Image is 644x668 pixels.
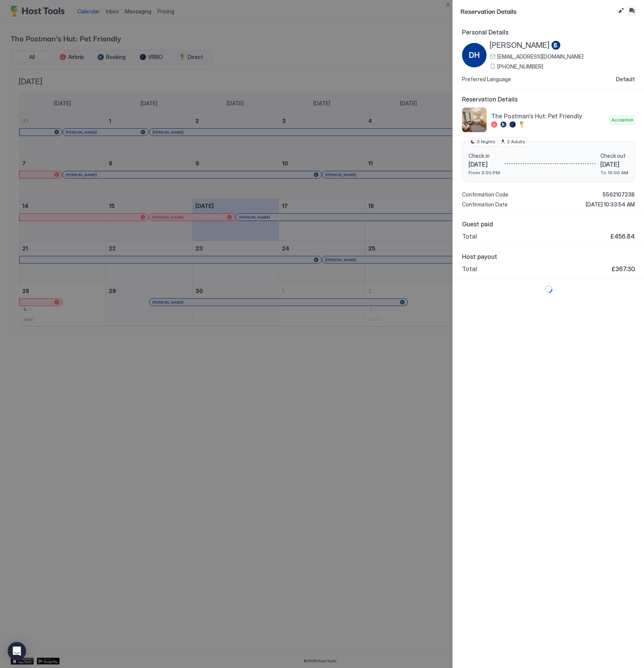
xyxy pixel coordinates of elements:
span: Check out [600,152,628,159]
span: [DATE] [600,160,628,168]
span: Guest paid [462,220,635,228]
button: Inbox [627,6,636,15]
span: Personal Details [462,28,635,36]
span: Accepted [611,116,633,123]
div: listing image [462,108,487,132]
span: From 3:00 PM [469,170,500,175]
span: DH [469,49,480,61]
span: 3 Nights [477,138,495,145]
span: Default [616,76,635,83]
div: Open Intercom Messenger [8,642,26,660]
span: [DATE] 10:33:54 AM [586,201,635,208]
span: Reservation Details [462,95,635,103]
span: Total [462,232,477,240]
span: [EMAIL_ADDRESS][DOMAIN_NAME] [497,53,583,60]
span: £456.84 [610,232,635,240]
span: Confirmation Code [462,191,508,198]
span: The Postman's Hut: Pet Friendly [491,112,606,120]
span: Host payout [462,253,635,260]
span: Check in [469,152,500,159]
span: Preferred Language [462,76,511,83]
span: Total [462,265,477,273]
span: [DATE] [469,160,500,168]
span: [PERSON_NAME] [490,41,550,50]
div: loading [460,285,636,293]
button: Edit reservation [616,6,626,15]
span: [PHONE_NUMBER] [497,63,543,70]
span: To 10:00 AM [600,170,628,175]
span: 5562107238 [603,191,635,198]
span: 2 Adults [507,138,525,145]
span: Reservation Details [460,6,615,16]
span: £367.30 [611,265,635,273]
span: Confirmation Date [462,201,508,208]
